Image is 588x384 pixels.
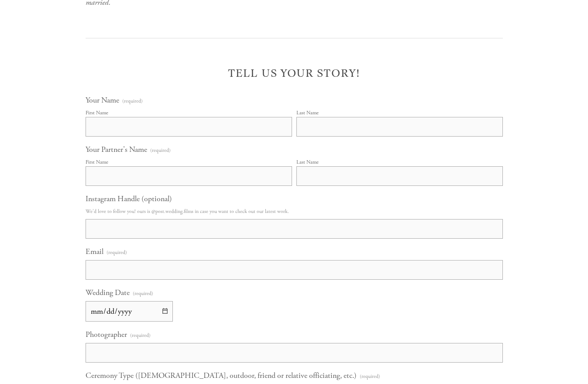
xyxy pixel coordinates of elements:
[130,329,151,341] span: (required)
[296,110,319,116] div: Last Name
[107,247,127,258] span: (required)
[86,95,119,105] span: Your Name
[86,329,127,339] span: Photographer
[86,247,103,257] span: Email
[133,288,153,299] span: (required)
[86,110,108,116] div: First Name
[86,370,357,381] span: Ceremony Type ([DEMOGRAPHIC_DATA], outdoor, friend or relative officiating, etc.)
[122,99,143,104] span: (required)
[86,144,147,154] span: Your Partner's Name
[296,159,319,165] div: Last Name
[86,159,108,165] div: First Name
[150,148,171,153] span: (required)
[360,370,380,382] span: (required)
[86,206,503,217] p: We'd love to follow you! ours is @post.wedding.films in case you want to check out our latest work.
[86,288,130,298] span: Wedding Date
[86,67,503,80] h2: Tell us your story!
[86,194,172,204] span: Instagram Handle (optional)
